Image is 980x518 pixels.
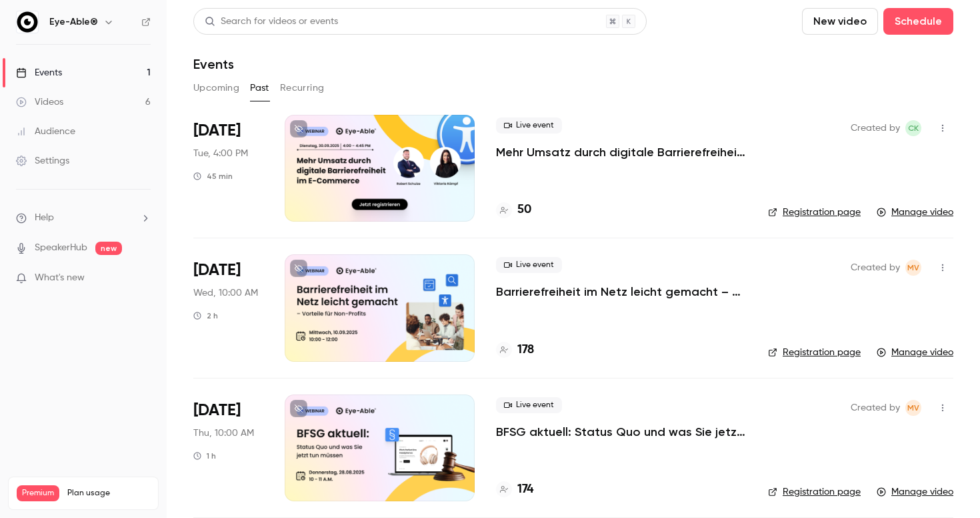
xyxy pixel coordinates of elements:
[768,206,861,219] a: Registration page
[193,427,254,440] span: Thu, 10:00 AM
[193,254,263,361] div: Sep 10 Wed, 10:00 AM (Europe/Berlin)
[907,260,919,276] span: MV
[905,260,921,276] span: Mahdalena Varchenko
[905,400,921,416] span: Mahdalena Varchenko
[802,8,878,35] button: New video
[496,144,747,160] a: Mehr Umsatz durch digitale Barrierefreiheit im E-Commerce
[496,341,534,359] a: 178
[17,485,59,501] span: Premium
[496,201,531,219] a: 50
[496,284,747,300] a: Barrierefreiheit im Netz leicht gemacht – Vorteile für Non-Profits
[205,15,338,29] div: Search for videos or events
[851,400,900,416] span: Created by
[883,8,953,35] button: Schedule
[851,120,900,136] span: Created by
[16,66,62,79] div: Events
[193,120,241,142] span: [DATE]
[16,125,75,138] div: Audience
[851,260,900,276] span: Created by
[193,400,241,421] span: [DATE]
[193,260,241,281] span: [DATE]
[768,485,861,499] a: Registration page
[496,481,533,499] a: 174
[193,56,234,72] h1: Events
[35,271,85,285] span: What's new
[496,424,747,440] a: BFSG aktuell: Status Quo und was Sie jetzt tun müssen
[496,397,562,413] span: Live event
[496,257,562,273] span: Live event
[67,488,150,499] span: Plan usage
[877,346,953,359] a: Manage video
[17,11,38,33] img: Eye-Able®
[250,77,269,99] button: Past
[193,171,233,182] div: 45 min
[35,211,54,225] span: Help
[280,77,325,99] button: Recurring
[193,115,263,222] div: Sep 30 Tue, 4:00 PM (Europe/Berlin)
[35,241,87,255] a: SpeakerHub
[517,201,531,219] h4: 50
[517,341,534,359] h4: 178
[16,154,69,168] div: Settings
[496,117,562,134] span: Live event
[193,286,258,300] span: Wed, 10:00 AM
[908,120,919,136] span: CK
[95,242,122,255] span: new
[193,310,218,321] div: 2 h
[905,120,921,136] span: Carolin Kaulfersch
[49,15,98,29] h6: Eye-Able®
[193,147,248,160] span: Tue, 4:00 PM
[517,481,533,499] h4: 174
[193,77,239,99] button: Upcoming
[193,451,216,461] div: 1 h
[877,485,953,499] a: Manage video
[16,95,63,109] div: Videos
[193,395,263,501] div: Aug 28 Thu, 10:00 AM (Europe/Berlin)
[16,211,151,225] li: help-dropdown-opener
[768,346,861,359] a: Registration page
[135,272,151,284] iframe: Noticeable Trigger
[907,400,919,416] span: MV
[877,206,953,219] a: Manage video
